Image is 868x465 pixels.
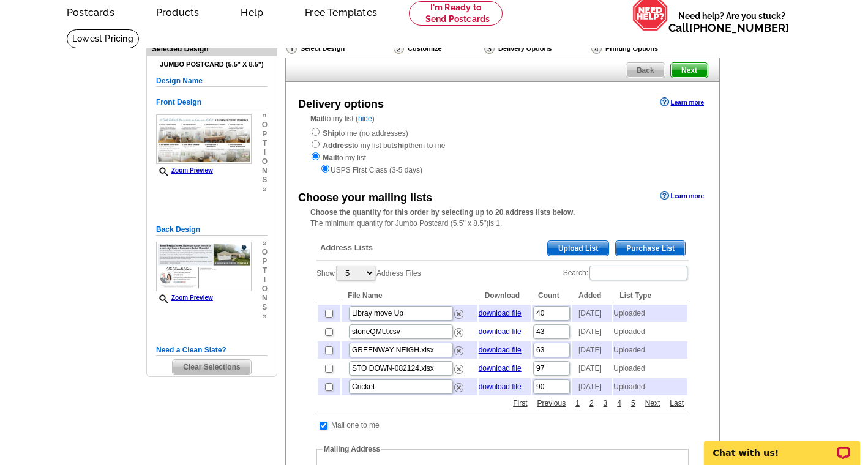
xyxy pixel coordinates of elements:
[696,426,868,465] iframe: LiveChat chat widget
[262,248,268,257] span: o
[156,294,213,301] a: Zoom Preview
[454,344,463,352] a: Remove this list
[323,129,339,138] strong: Ship
[668,10,795,34] span: Need help? Are you stuck?
[628,398,638,409] a: 5
[572,360,612,377] td: [DATE]
[479,288,531,303] th: Download
[147,43,277,54] div: Selected Design
[310,208,575,217] strong: Choose the quantity for this order by selecting up to 20 address lists below.
[262,294,268,303] span: n
[479,309,522,318] a: download file
[667,398,687,409] a: Last
[358,114,372,123] a: hide
[156,242,252,291] img: small-thumb.jpg
[613,378,687,395] td: Uploaded
[336,266,375,281] select: ShowAddress Files
[392,42,483,54] div: Customize
[586,398,597,409] a: 2
[298,96,384,113] div: Delivery options
[479,327,522,336] a: download file
[572,323,612,340] td: [DATE]
[262,139,268,148] span: t
[323,154,337,162] strong: Mail
[626,62,665,78] a: Back
[479,364,522,373] a: download file
[298,190,432,206] div: Choose your mailing lists
[310,127,695,176] div: to me (no addresses) to my list but them to me to my list
[454,307,463,316] a: Remove this list
[331,419,380,431] td: Mail one to me
[613,323,687,340] td: Uploaded
[156,61,268,69] h4: Jumbo Postcard (5.5" x 8.5")
[479,382,522,391] a: download file
[156,167,213,174] a: Zoom Preview
[394,43,404,54] img: Customize
[285,42,392,58] div: Select Design
[613,288,687,303] th: List Type
[323,141,352,150] strong: Address
[262,185,268,194] span: »
[484,43,495,54] img: Delivery Options
[600,398,611,409] a: 3
[563,264,689,281] label: Search:
[689,21,789,34] a: [PHONE_NUMBER]
[156,97,268,108] h5: Front Design
[616,241,685,256] span: Purchase List
[286,43,297,54] img: Select Design
[173,360,250,374] span: Clear Selections
[660,191,704,201] a: Learn more
[572,341,612,359] td: [DATE]
[262,275,268,285] span: i
[572,378,612,395] td: [DATE]
[394,141,409,150] strong: ship
[548,241,608,256] span: Upload List
[668,21,789,34] span: Call
[483,42,590,58] div: Delivery Options
[454,381,463,389] a: Remove this list
[454,362,463,371] a: Remove this list
[156,75,268,87] h5: Design Name
[262,121,268,130] span: o
[626,63,665,78] span: Back
[510,398,530,409] a: First
[454,346,463,355] img: delete.png
[613,341,687,359] td: Uploaded
[614,398,624,409] a: 4
[572,288,612,303] th: Added
[342,288,477,303] th: File Name
[262,176,268,185] span: s
[671,63,708,78] span: Next
[660,97,704,107] a: Learn more
[262,130,268,139] span: p
[156,224,268,236] h5: Back Design
[316,264,421,282] label: Show Address Files
[156,114,252,164] img: small-thumb.jpg
[590,42,699,54] div: Printing Options
[454,383,463,392] img: delete.png
[262,166,268,176] span: n
[262,148,268,157] span: i
[310,114,324,123] strong: Mail
[454,365,463,374] img: delete.png
[589,266,687,280] input: Search:
[262,239,268,248] span: »
[262,257,268,266] span: p
[454,328,463,337] img: delete.png
[572,305,612,322] td: [DATE]
[454,310,463,319] img: delete.png
[454,325,463,334] a: Remove this list
[262,312,268,321] span: »
[262,285,268,294] span: o
[572,398,583,409] a: 1
[310,163,695,176] div: USPS First Class (3-5 days)
[286,113,719,176] div: to my list ( )
[262,266,268,275] span: t
[479,346,522,354] a: download file
[613,305,687,322] td: Uploaded
[642,398,664,409] a: Next
[534,398,569,409] a: Previous
[262,111,268,121] span: »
